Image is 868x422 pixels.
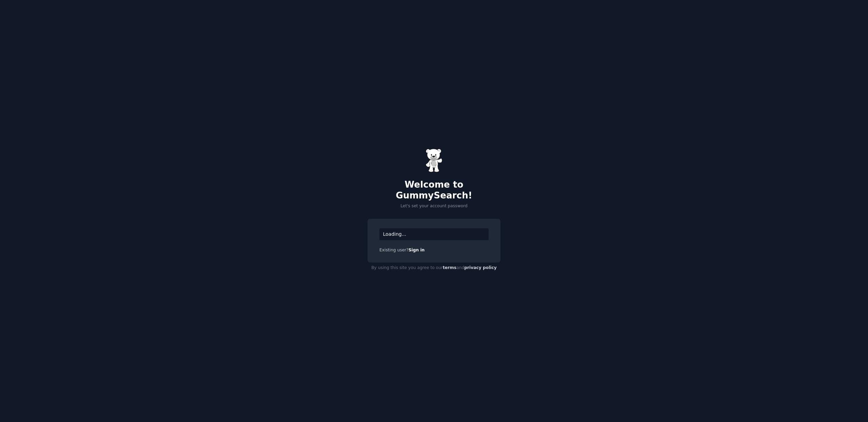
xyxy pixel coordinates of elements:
a: privacy policy [464,265,497,270]
h2: Welcome to GummySearch! [368,179,500,201]
a: Sign in [409,248,425,252]
img: Gummy Bear [426,149,442,172]
a: terms [443,265,456,270]
div: Loading... [379,228,489,240]
p: Let's set your account password [368,203,500,209]
span: Existing user? [379,248,409,252]
div: By using this site you agree to our and [368,263,500,273]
